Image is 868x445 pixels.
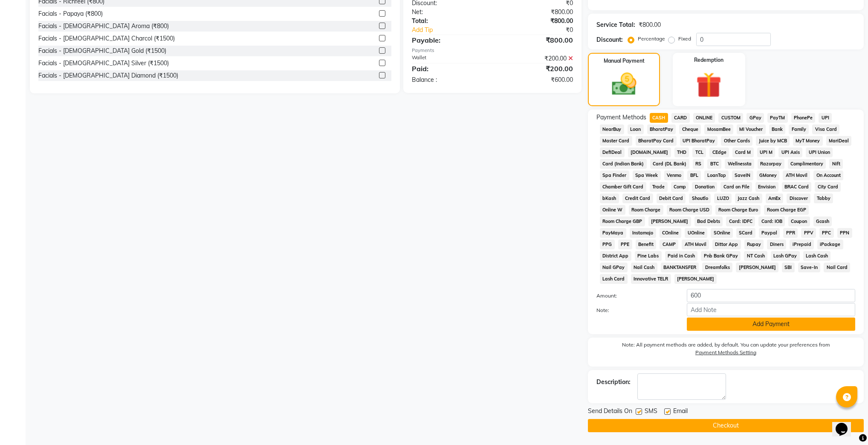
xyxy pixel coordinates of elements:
[590,306,680,314] label: Note:
[693,159,704,169] span: RS
[671,182,689,192] span: Comp
[758,217,785,226] span: Card: IOB
[732,147,754,157] span: Card M
[755,182,778,192] span: Envision
[600,240,615,249] span: PPG
[38,46,166,55] div: Facials - [DEMOGRAPHIC_DATA] Gold (₹1500)
[38,22,169,31] div: Facials - [DEMOGRAPHIC_DATA] Aroma (₹800)
[680,136,718,146] span: UPI BharatPay
[819,228,834,238] span: PPC
[757,147,775,157] span: UPI M
[600,274,628,284] span: Lash Card
[767,113,788,123] span: PayTM
[38,9,103,18] div: Facials - Papaya (₹800)
[636,136,677,146] span: BharatPay Card
[600,136,632,146] span: Master Card
[824,263,850,272] span: Nail Card
[660,240,678,249] span: CAMP
[664,170,684,180] span: Venmo
[405,17,492,26] div: Total:
[702,263,732,272] span: Dreamfolks
[628,147,671,157] span: [DOMAIN_NAME]
[837,228,852,238] span: PPN
[712,240,741,249] span: Dittor App
[721,136,752,146] span: Other Cards
[704,124,733,134] span: MosamBee
[650,182,668,192] span: Trade
[815,182,841,192] span: City Card
[631,263,657,272] span: Nail Cash
[694,217,723,226] span: Bad Debts
[829,159,843,169] span: Nift
[38,59,169,68] div: Facials - [DEMOGRAPHIC_DATA] Silver (₹1500)
[618,240,632,249] span: PPE
[782,182,812,192] span: BRAC Card
[764,205,809,215] span: Room Charge EGP
[638,35,665,43] label: Percentage
[492,8,579,17] div: ₹800.00
[778,147,802,157] span: UPI Axis
[636,240,657,249] span: Benefit
[405,54,492,63] div: Wallet
[817,240,843,249] span: iPackage
[711,228,733,238] span: SOnline
[405,35,492,45] div: Payable:
[590,292,680,300] label: Amount:
[600,217,645,226] span: Room Charge GBP
[688,69,729,101] img: _gift.svg
[789,124,809,134] span: Family
[798,263,821,272] span: Save-In
[673,407,688,417] span: Email
[718,113,743,123] span: CUSTOM
[622,194,653,203] span: Credit Card
[685,228,707,238] span: UOnline
[604,57,645,65] label: Manual Payment
[661,263,699,272] span: BANKTANSFER
[492,17,579,26] div: ₹800.00
[650,113,668,123] span: CASH
[492,54,579,63] div: ₹200.00
[692,147,706,157] span: TCL
[635,251,662,261] span: Pine Labs
[600,251,631,261] span: District App
[596,341,855,360] label: Note: All payment methods are added, by default. You can update your preferences from
[782,263,795,272] span: SBI
[412,47,573,54] div: Payments
[801,228,816,238] span: PPV
[687,170,701,180] span: BFL
[674,274,717,284] span: [PERSON_NAME]
[600,147,625,157] span: DefiDeal
[657,194,686,203] span: Debit Card
[791,113,816,123] span: PhonePe
[405,75,492,84] div: Balance :
[604,70,644,98] img: _cash.svg
[819,113,832,123] span: UPI
[507,26,579,35] div: ₹0
[648,217,691,226] span: [PERSON_NAME]
[600,228,626,238] span: PayMaya
[790,240,814,249] span: iPrepaid
[756,136,790,146] span: Juice by MCB
[813,217,832,226] span: Gcash
[639,20,661,29] div: ₹800.00
[694,56,723,64] label: Redemption
[767,240,786,249] span: Diners
[746,113,764,123] span: GPay
[633,170,661,180] span: Spa Week
[732,170,753,180] span: SaveIN
[596,378,631,387] div: Description:
[744,251,767,261] span: NT Cash
[715,205,761,215] span: Room Charge Euro
[689,194,711,203] span: Shoutlo
[38,71,178,80] div: Facials - [DEMOGRAPHIC_DATA] Diamond (₹1500)
[687,289,855,302] input: Amount
[665,251,698,261] span: Paid in Cash
[744,240,764,249] span: Rupay
[701,251,741,261] span: Pnb Bank GPay
[692,182,717,192] span: Donation
[813,170,843,180] span: On Account
[709,147,729,157] span: CEdge
[771,251,800,261] span: Lash GPay
[596,35,623,44] div: Discount:
[759,228,780,238] span: Paypal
